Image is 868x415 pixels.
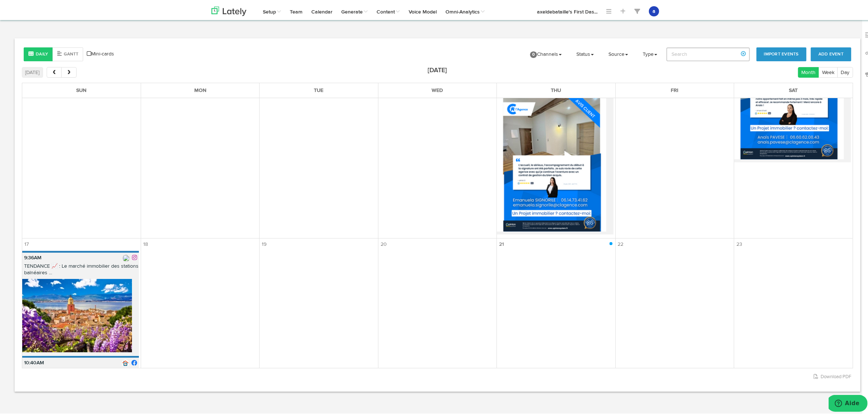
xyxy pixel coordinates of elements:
img: nebXO7UVShSYTRt5pDvY [497,93,606,230]
span: 18 [141,237,150,248]
button: prev [47,65,62,76]
a: 0Channels [525,43,567,62]
b: 10:40AM [24,358,44,364]
button: Gantt [52,46,83,59]
span: 21 [497,237,506,248]
a: Source [603,43,634,62]
span: 20 [378,237,389,248]
span: Thu [551,86,561,91]
span: ... [594,8,598,13]
span: 22 [616,237,626,248]
button: [DATE] [22,65,43,76]
img: logo_lately_bg_light.svg [211,5,246,14]
h2: [DATE] [428,65,447,73]
b: 9:36AM [24,253,42,259]
button: Daily [24,46,53,59]
button: Week [818,65,838,76]
div: Style [24,46,83,59]
p: TENDANCE 📈 : Le marché immobilier des stations balnéaires ... [22,261,139,277]
a: Type [637,43,663,62]
span: Sun [76,86,86,91]
span: 19 [260,237,269,248]
a: Download PDF [814,373,851,377]
span: Wed [432,86,443,91]
span: 0 [530,50,537,56]
button: a [649,4,659,15]
button: Month [798,65,819,76]
span: Tue [314,86,324,91]
button: next [61,65,76,76]
img: picture [122,358,129,365]
img: cei3SBFJSEaHRWMx6ssx [22,277,132,350]
img: 465064175_1091359305668165_3002181496110078086_n.jpg [122,253,130,260]
span: 17 [22,237,31,248]
iframe: Ouvre un widget dans lequel vous pouvez trouver plus d’informations [829,393,868,411]
button: Add Event [811,46,851,59]
span: Mon [194,86,206,91]
a: Status [571,43,599,62]
span: Fri [671,86,678,91]
span: Sat [789,86,798,91]
button: Day [837,65,853,76]
input: Search [666,46,750,59]
span: 23 [734,237,744,248]
a: Mini-cards [87,49,114,56]
button: Import Events [756,46,806,59]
